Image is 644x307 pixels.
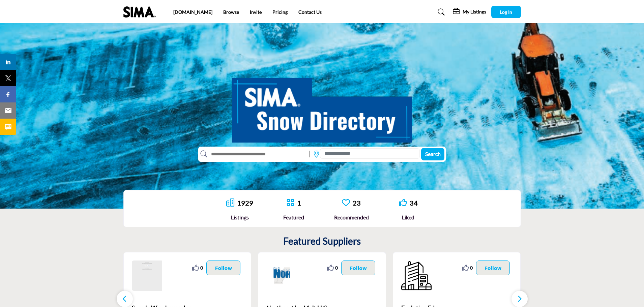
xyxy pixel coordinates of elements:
[283,213,304,221] div: Featured
[266,260,297,291] img: Northeast Ice Melt LLC
[232,70,412,143] img: SIMA Snow Directory
[401,260,432,291] img: Evolution Edges
[250,9,262,15] a: Invite
[350,264,367,272] p: Follow
[132,260,162,291] img: Supply Warehouse, Inc.
[123,6,159,18] img: Site Logo
[200,264,203,271] span: 0
[463,9,486,15] h5: My Listings
[341,260,375,275] button: Follow
[399,213,418,221] div: Liked
[335,264,338,271] span: 0
[223,9,239,15] a: Browse
[431,7,449,18] a: Search
[272,9,288,15] a: Pricing
[237,199,253,207] a: 1929
[334,213,369,221] div: Recommended
[425,151,441,157] span: Search
[298,9,322,15] a: Contact Us
[206,260,240,275] button: Follow
[226,213,253,221] div: Listings
[353,199,361,207] a: 23
[485,264,502,272] p: Follow
[500,9,512,15] span: Log In
[399,198,407,207] i: Go to Liked
[421,148,444,160] button: Search
[342,198,350,208] a: Go to Recommended
[476,260,510,275] button: Follow
[308,149,311,159] img: Rectangle%203585.svg
[215,264,232,272] p: Follow
[410,199,418,207] a: 34
[173,9,212,15] a: [DOMAIN_NAME]
[297,199,301,207] a: 1
[453,8,486,16] div: My Listings
[491,6,521,18] button: Log In
[470,264,473,271] span: 0
[286,198,294,208] a: Go to Featured
[283,236,361,247] h2: Featured Suppliers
